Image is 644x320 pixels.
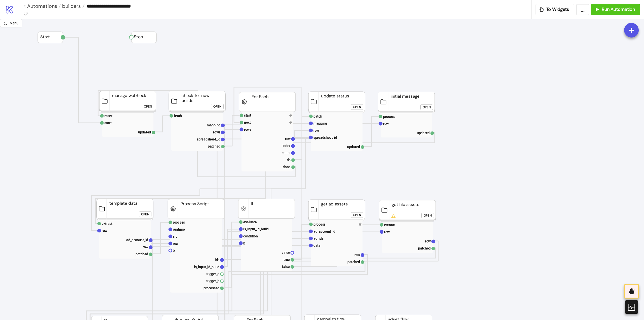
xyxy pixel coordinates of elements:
text: fetch [174,114,182,118]
div: Open [353,104,361,110]
div: Open [213,104,221,110]
text: spreadsheet_id [197,137,220,141]
div: Open [144,104,152,110]
button: Open [142,104,154,109]
text: row [285,137,291,141]
text: b [173,248,175,253]
text: extract [102,222,112,226]
text: ad_account_id [126,238,148,242]
button: Open [351,212,363,218]
text: process [383,115,395,119]
text: value [282,251,290,255]
button: Open [420,104,433,110]
button: Run Automation [591,4,640,15]
a: builders [61,4,85,9]
text: evaluate [243,220,257,224]
text: ids [215,258,219,262]
text: row [313,128,319,132]
text: patch [313,114,322,118]
button: ... [576,4,589,15]
text: row [425,239,431,243]
text: row [354,253,360,257]
span: To Widgets [546,7,569,12]
text: is_input_id_build [194,265,219,269]
text: runtime [173,227,185,231]
div: Open [353,212,361,218]
text: row [383,122,389,126]
button: Open [139,211,151,217]
div: Open [424,213,432,219]
text: data [313,243,320,247]
text: ad_ids [313,236,324,240]
text: process [173,220,185,224]
a: < Automations [23,4,61,9]
button: Open [351,104,363,110]
text: process [313,222,326,226]
text: b [243,241,245,245]
text: start [244,113,251,117]
text: index [283,144,291,148]
text: start [104,121,112,125]
span: Menu [10,21,18,25]
button: Open [421,213,434,218]
span: builders [61,3,81,9]
text: ad_account_id [313,229,335,233]
text: src [173,234,177,238]
text: row [173,241,179,245]
text: reset [104,114,112,118]
text: rows [213,130,220,134]
text: spreadsheet_id [313,135,337,139]
text: next [244,120,251,124]
span: radius-bottomright [4,21,8,25]
button: Open [211,104,224,109]
text: extract [384,223,395,227]
button: To Widgets [536,4,575,15]
text: mapping [313,121,327,125]
text: rows [244,127,251,131]
text: is_input_id_build [243,227,269,231]
text: count [282,151,291,155]
text: row [102,229,107,233]
span: Run Automation [602,7,635,12]
text: row [384,230,390,234]
text: mapping [207,123,220,127]
div: Open [141,211,149,217]
text: condition [243,234,258,238]
div: Open [423,104,431,110]
text: row [143,245,148,249]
